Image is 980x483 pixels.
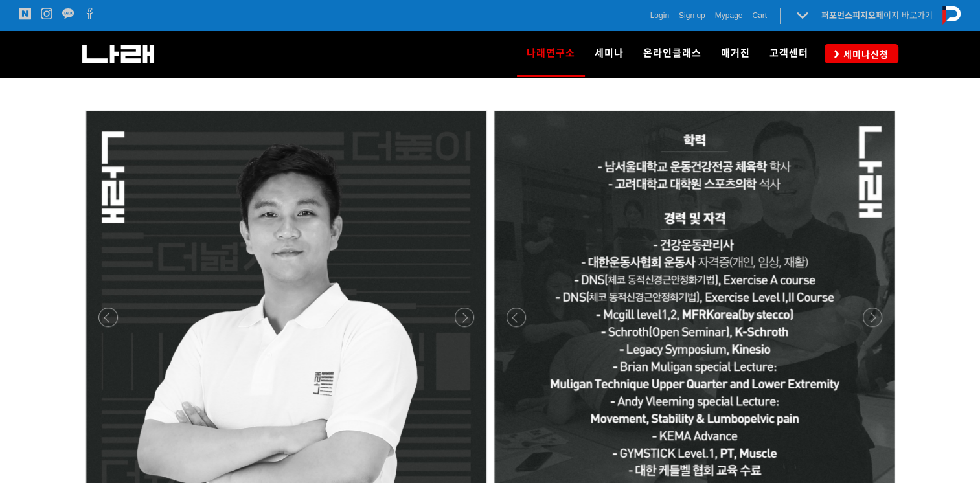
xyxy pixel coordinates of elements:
[585,31,633,76] a: 세미나
[643,47,701,59] span: 온라인클래스
[721,47,750,59] span: 매거진
[711,31,760,76] a: 매거진
[825,44,898,63] a: 세미나신청
[595,47,624,59] span: 세미나
[715,9,743,22] a: Mypage
[679,9,705,22] a: Sign up
[633,31,711,76] a: 온라인클래스
[821,10,933,20] a: 퍼포먼스피지오페이지 바로가기
[752,9,767,22] a: Cart
[839,48,889,61] span: 세미나신청
[650,9,669,22] a: Login
[821,10,876,20] strong: 퍼포먼스피지오
[769,47,808,59] span: 고객센터
[760,31,818,76] a: 고객센터
[517,31,585,76] a: 나래연구소
[527,43,575,63] span: 나래연구소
